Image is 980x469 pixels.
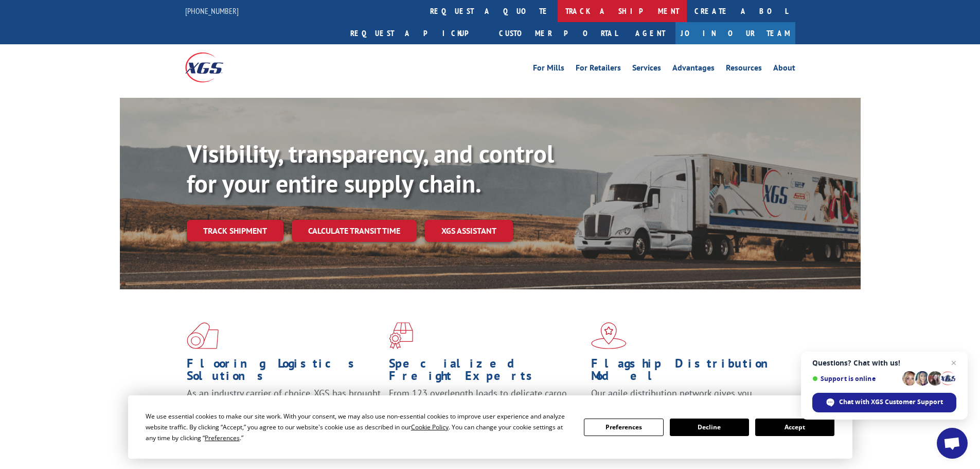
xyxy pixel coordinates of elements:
a: Request a pickup [343,22,491,44]
h1: Flagship Distribution Model [591,357,786,387]
span: Cookie Policy [411,423,449,431]
img: xgs-icon-flagship-distribution-model-red [591,322,627,349]
a: Join Our Team [675,22,795,44]
span: As an industry carrier of choice, XGS has brought innovation and dedication to flooring logistics... [187,387,381,424]
div: Open chat [937,428,968,459]
span: Chat with XGS Customer Support [839,397,943,407]
a: About [773,64,795,75]
img: xgs-icon-total-supply-chain-intelligence-red [187,322,219,349]
a: Services [632,64,661,75]
span: Questions? Chat with us! [812,359,956,367]
a: XGS ASSISTANT [425,220,513,242]
button: Decline [670,419,749,436]
h1: Specialized Freight Experts [389,357,583,387]
a: Calculate transit time [292,220,417,242]
h1: Flooring Logistics Solutions [187,357,381,387]
a: Agent [625,22,675,44]
a: Customer Portal [491,22,625,44]
span: Close chat [948,357,960,369]
div: Chat with XGS Customer Support [812,393,956,412]
a: Track shipment [187,220,283,241]
a: [PHONE_NUMBER] [185,6,239,16]
button: Preferences [584,419,663,436]
div: Cookie Consent Prompt [128,395,852,459]
p: From 123 overlength loads to delicate cargo, our experienced staff knows the best way to move you... [389,387,583,433]
b: Visibility, transparency, and control for your entire supply chain. [187,137,554,199]
span: Support is online [812,375,899,383]
a: Resources [726,64,762,75]
span: Preferences [205,433,240,442]
img: xgs-icon-focused-on-flooring-red [389,322,413,349]
a: Advantages [672,64,715,75]
span: Our agile distribution network gives you nationwide inventory management on demand. [591,387,780,411]
div: We use essential cookies to make our site work. With your consent, we may also use non-essential ... [146,411,572,443]
a: For Retailers [576,64,621,75]
a: For Mills [533,64,564,75]
button: Accept [755,419,834,436]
